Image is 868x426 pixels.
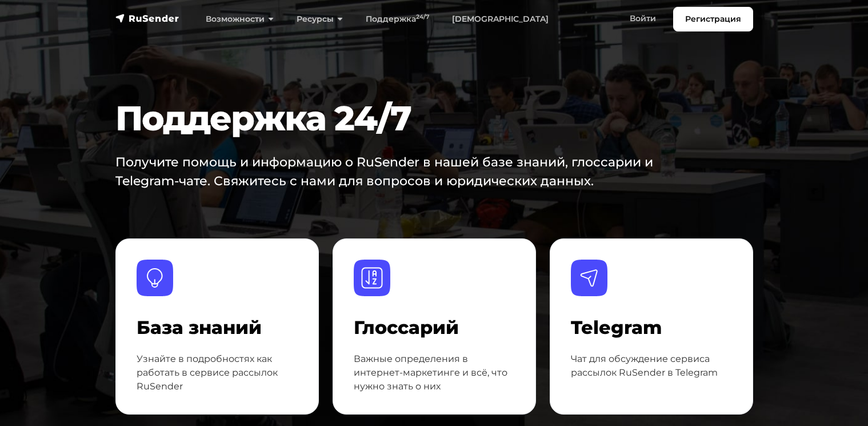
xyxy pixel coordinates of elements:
[333,238,536,415] a: Глоссарий Глоссарий Важные определения в интернет-маркетинге и всё, что нужно знать о них
[354,260,390,296] img: Глоссарий
[115,153,669,190] p: Получите помощь и информацию о RuSender в нашей базе знаний, глоссарии и Telegram-чате. Свяжитесь...
[441,7,560,31] a: [DEMOGRAPHIC_DATA]
[571,352,732,380] p: Чат для обсуждение сервиса рассылок RuSender в Telegram
[137,260,173,296] img: База знаний
[673,7,753,31] a: Регистрация
[354,352,515,393] p: Важные определения в интернет-маркетинге и всё, что нужно знать о них
[285,7,354,31] a: Ресурсы
[115,98,699,139] h1: Поддержка 24/7
[571,317,732,339] h4: Telegram
[571,260,607,296] img: Telegram
[194,7,285,31] a: Возможности
[115,238,319,415] a: База знаний База знаний Узнайте в подробностях как работать в сервисе рассылок RuSender
[354,317,515,339] h4: Глоссарий
[354,7,441,31] a: Поддержка24/7
[137,352,298,393] p: Узнайте в подробностях как работать в сервисе рассылок RuSender
[115,13,179,24] img: RuSender
[137,317,298,339] h4: База знаний
[618,7,667,30] a: Войти
[550,238,753,415] a: Telegram Telegram Чат для обсуждение сервиса рассылок RuSender в Telegram
[416,13,429,21] sup: 24/7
